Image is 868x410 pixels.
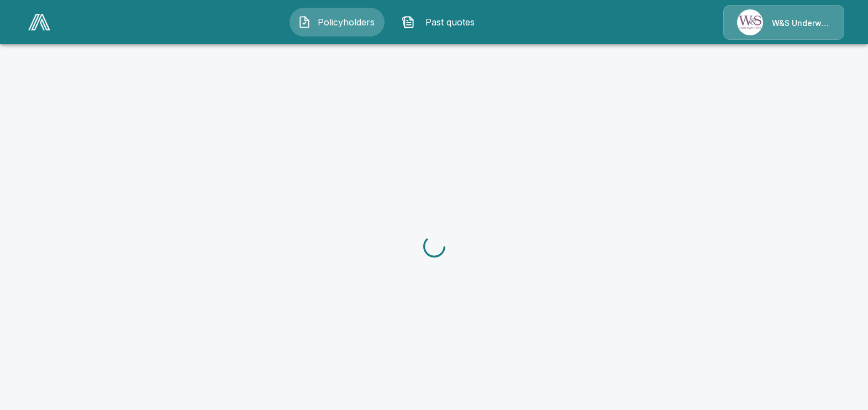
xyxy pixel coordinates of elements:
a: Agency IconW&S Underwriters [723,5,844,40]
button: Past quotes IconPast quotes [393,8,488,36]
img: Past quotes Icon [402,15,415,29]
img: AA Logo [28,14,50,30]
img: Agency Icon [737,9,763,35]
span: Past quotes [419,15,480,29]
img: Policyholders Icon [298,15,311,29]
p: W&S Underwriters [772,18,830,29]
span: Policyholders [315,15,376,29]
button: Policyholders IconPolicyholders [290,8,385,36]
